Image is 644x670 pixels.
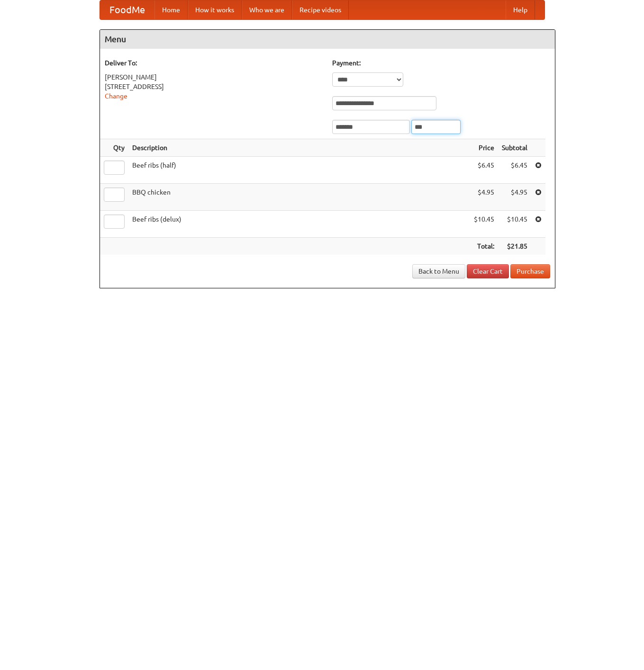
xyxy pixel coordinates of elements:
a: FoodMe [100,0,154,19]
a: Back to Menu [412,264,465,278]
a: Clear Cart [467,264,509,278]
a: Recipe videos [292,0,349,19]
th: Total: [470,238,498,255]
a: Change [105,92,127,100]
h5: Payment: [332,58,550,68]
a: How it works [188,0,242,19]
td: $10.45 [470,211,498,238]
th: Price [470,139,498,157]
th: Description [128,139,470,157]
th: Qty [100,139,128,157]
td: $10.45 [498,211,531,238]
h5: Deliver To: [105,58,323,68]
td: $6.45 [498,157,531,184]
td: $4.95 [470,184,498,211]
td: Beef ribs (half) [128,157,470,184]
a: Help [506,0,535,19]
td: BBQ chicken [128,184,470,211]
a: Who we are [242,0,292,19]
td: Beef ribs (delux) [128,211,470,238]
th: Subtotal [498,139,531,157]
td: $6.45 [470,157,498,184]
div: [STREET_ADDRESS] [105,82,323,91]
td: $4.95 [498,184,531,211]
button: Purchase [510,264,550,278]
div: [PERSON_NAME] [105,72,323,82]
h4: Menu [100,30,555,49]
th: $21.85 [498,238,531,255]
a: Home [154,0,188,19]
